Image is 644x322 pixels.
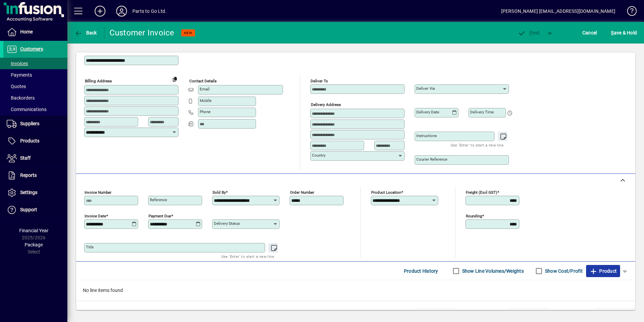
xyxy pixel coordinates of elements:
[184,31,192,35] span: NEW
[3,150,67,167] a: Staff
[3,184,67,201] a: Settings
[20,121,39,126] span: Suppliers
[501,6,615,17] div: [PERSON_NAME] [EMAIL_ADDRESS][DOMAIN_NAME]
[416,110,439,114] mat-label: Delivery date
[200,109,211,114] mat-label: Phone
[611,27,637,38] span: ave & Hold
[529,30,533,35] span: P
[404,266,438,276] span: Product History
[622,1,636,23] a: Knowledge Base
[7,72,32,78] span: Payments
[290,190,314,195] mat-label: Order number
[132,6,167,17] div: Parts to Go Ltd.
[582,27,597,38] span: Cancel
[109,27,174,38] div: Customer Invoice
[149,214,171,218] mat-label: Payment due
[7,61,28,66] span: Invoices
[311,79,328,83] mat-label: Deliver To
[3,104,67,115] a: Communications
[416,157,447,162] mat-label: Courier Reference
[85,214,106,218] mat-label: Invoice date
[416,308,456,317] td: 0.0000 M³
[20,138,39,143] span: Products
[3,115,67,132] a: Suppliers
[3,133,67,150] a: Products
[416,133,437,138] mat-label: Instructions
[514,27,543,39] button: Post
[169,74,180,84] button: Copy to Delivery address
[86,245,94,249] mat-label: Title
[3,81,67,92] a: Quotes
[200,98,212,103] mat-label: Mobile
[544,268,583,274] label: Show Cost/Profit
[371,190,401,195] mat-label: Product location
[214,221,240,226] mat-label: Delivery status
[111,5,132,17] button: Profile
[89,5,111,17] button: Add
[3,24,67,41] a: Home
[7,84,26,89] span: Quotes
[461,268,524,274] label: Show Line Volumes/Weights
[595,308,635,317] td: 0.00
[19,228,49,233] span: Financial Year
[470,110,494,114] mat-label: Delivery time
[589,266,617,276] span: Product
[20,29,33,34] span: Home
[85,190,111,195] mat-label: Invoice number
[3,69,67,81] a: Payments
[586,265,620,277] button: Product
[554,308,595,317] td: GST exclusive
[25,242,43,247] span: Package
[221,252,274,260] mat-hint: Use 'Enter' to start a new line
[200,87,210,91] mat-label: Email
[416,86,435,91] mat-label: Deliver via
[73,27,99,39] button: Back
[611,30,614,35] span: S
[3,92,67,104] a: Backorders
[3,202,67,218] a: Support
[312,153,325,158] mat-label: Country
[581,27,599,39] button: Cancel
[20,172,37,178] span: Reports
[518,30,540,35] span: ost
[67,27,104,39] app-page-header-button: Back
[20,190,37,195] span: Settings
[401,265,441,277] button: Product History
[461,308,509,317] td: Freight (excl GST)
[20,207,37,212] span: Support
[451,141,504,149] mat-hint: Use 'Enter' to start a new line
[20,155,31,161] span: Staff
[609,27,639,39] button: Save & Hold
[3,58,67,69] a: Invoices
[375,308,416,317] td: Total Volume
[466,190,497,195] mat-label: Freight (excl GST)
[509,308,549,317] td: 0.00
[74,30,97,35] span: Back
[20,46,43,52] span: Customers
[3,167,67,184] a: Reports
[76,280,635,301] div: No line items found
[150,197,167,202] mat-label: Reference
[7,95,35,101] span: Backorders
[466,214,482,218] mat-label: Rounding
[213,190,226,195] mat-label: Sold by
[7,107,46,112] span: Communications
